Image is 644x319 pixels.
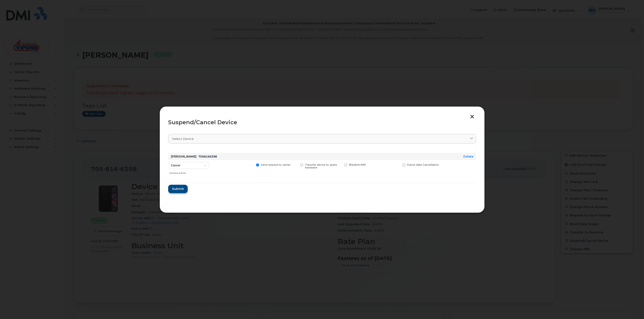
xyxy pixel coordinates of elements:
[295,164,297,166] input: Transfer device to spare hardware
[169,169,209,175] div: Choose action
[198,155,217,158] span: 7058166398
[261,163,291,166] span: Send request to carrier
[168,185,188,193] button: Submit
[172,187,184,191] span: Submit
[463,155,473,158] a: Delete
[168,134,476,144] a: Select device
[305,163,337,169] span: Transfer device to spare hardware
[172,137,194,141] span: Select device
[171,155,196,158] strong: [PERSON_NAME]
[251,164,253,166] input: Send request to carrier
[407,163,439,166] span: Future date Cancellation
[168,120,476,125] div: Suspend/Cancel Device
[339,164,341,166] input: Blacklist IMEI
[349,163,366,166] span: Blacklist IMEI
[397,164,399,166] input: Future date Cancellation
